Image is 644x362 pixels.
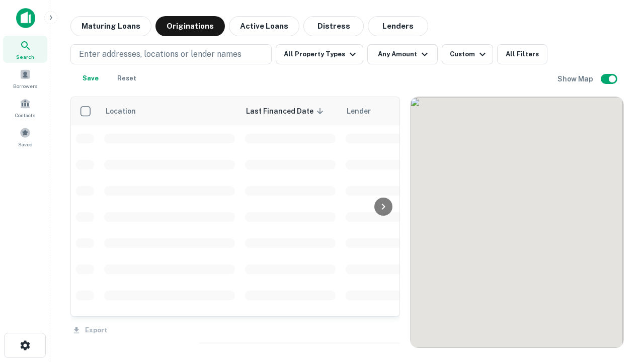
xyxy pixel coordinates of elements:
span: Last Financed Date [246,105,327,117]
th: Lender [341,97,502,125]
span: Borrowers [13,82,37,90]
th: Location [99,97,240,125]
img: capitalize-icon.png [16,8,35,28]
button: Distress [303,16,364,36]
span: Saved [18,140,33,148]
span: Contacts [15,111,35,119]
a: Borrowers [3,65,47,92]
span: Search [16,53,34,61]
div: Custom [450,48,489,60]
button: Reset [111,68,143,88]
button: Any Amount [367,44,438,64]
button: All Property Types [276,44,363,64]
a: Contacts [3,94,47,121]
button: Custom [442,44,493,64]
p: Enter addresses, locations or lender names [79,48,242,60]
button: Maturing Loans [70,16,151,36]
button: Originations [155,16,225,36]
th: Last Financed Date [240,97,341,125]
h6: Show Map [557,73,595,84]
span: Location [105,105,149,117]
button: Save your search to get updates of matches that match your search criteria. [74,68,107,88]
iframe: Chat Widget [594,282,644,330]
button: Active Loans [229,16,299,36]
button: Enter addresses, locations or lender names [70,44,272,64]
button: All Filters [497,44,547,64]
div: 0 0 [411,97,623,347]
span: Lender [347,105,371,117]
a: Search [3,36,47,63]
button: Lenders [368,16,428,36]
a: Saved [3,123,47,150]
